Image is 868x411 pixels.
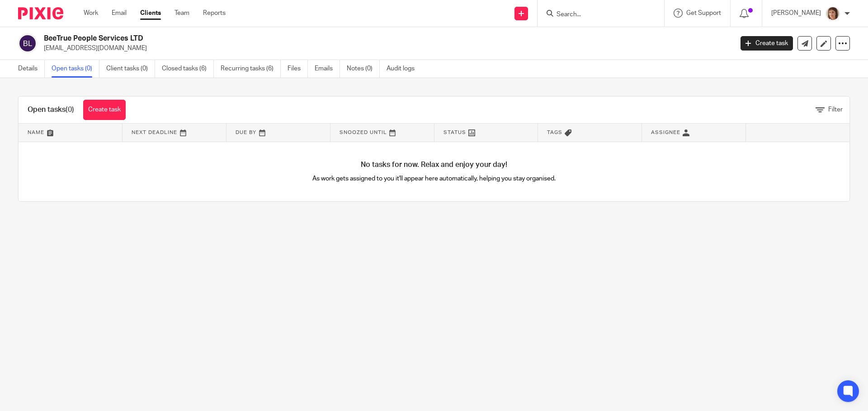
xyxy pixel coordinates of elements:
a: Closed tasks (6) [162,60,214,78]
a: Emails [315,60,340,78]
a: Work [84,9,98,18]
span: Get Support [686,10,721,16]
p: [EMAIL_ADDRESS][DOMAIN_NAME] [44,44,727,53]
span: Filter [828,106,843,113]
span: Status [443,130,466,135]
img: Pixie%204.jpg [826,6,840,21]
input: Search [556,11,637,19]
a: Email [112,9,127,18]
a: Details [18,60,45,78]
a: Reports [203,9,226,18]
span: (0) [66,106,74,113]
a: Team [175,9,189,18]
span: Tags [547,130,562,135]
a: Notes (0) [347,60,380,78]
span: Snoozed Until [340,130,387,135]
a: Create task [83,100,126,120]
h2: BeeTrue People Services LTD [44,34,590,43]
a: Audit logs [387,60,421,78]
a: Client tasks (0) [106,60,155,78]
a: Files [288,60,308,78]
h1: Open tasks [28,105,74,115]
a: Open tasks (0) [52,60,99,78]
a: Create task [741,36,793,51]
h4: No tasks for now. Relax and enjoy your day! [19,160,849,170]
a: Clients [140,9,161,18]
img: Pixie [18,7,63,19]
a: Recurring tasks (6) [221,60,281,78]
img: svg%3E [18,34,37,53]
p: As work gets assigned to you it'll appear here automatically, helping you stay organised. [226,174,642,183]
p: [PERSON_NAME] [771,9,821,18]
